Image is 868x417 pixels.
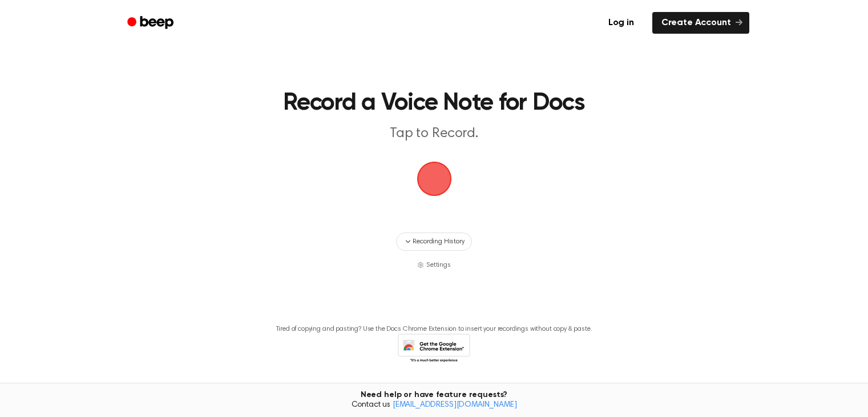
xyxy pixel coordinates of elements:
a: Log in [597,10,645,36]
a: Beep [119,12,184,34]
p: Tap to Record. [215,125,653,143]
img: Beep Logo [417,162,451,196]
h1: Record a Voice Note for Docs [142,91,726,115]
p: Tired of copying and pasting? Use the Docs Chrome Extension to insert your recordings without cop... [276,325,592,334]
button: Settings [417,260,451,270]
button: Recording History [396,232,471,251]
a: Create Account [652,12,749,34]
span: Contact us [7,400,861,411]
span: Settings [426,260,451,270]
span: Recording History [413,236,464,247]
a: [EMAIL_ADDRESS][DOMAIN_NAME] [393,401,517,409]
